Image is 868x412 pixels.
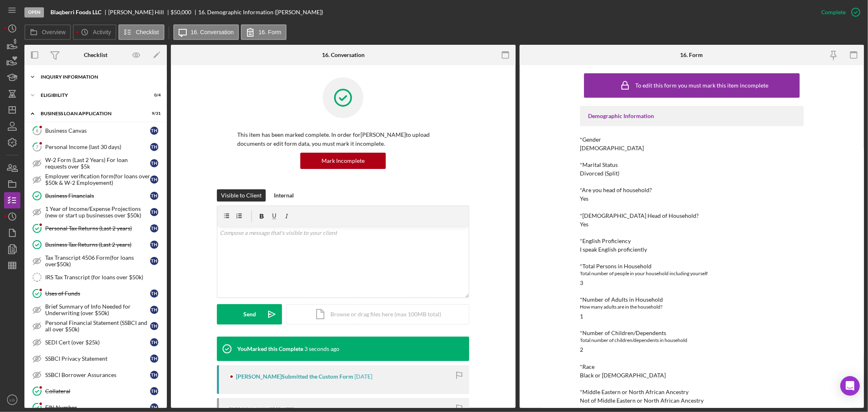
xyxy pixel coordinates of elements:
div: Personal Tax Returns (Last 2 years) [45,225,150,232]
tspan: 7 [36,144,39,149]
div: Not of Middle Eastern or North African Ancestry [580,397,704,404]
div: Checklist [84,52,107,58]
div: 0 / 4 [146,93,161,98]
div: [PERSON_NAME] Hill [108,9,171,15]
b: Blaqberri Foods LLC [50,9,101,15]
button: Mark Incomplete [300,153,386,169]
div: Internal [274,189,294,202]
div: ELIGIBILITY [41,93,140,98]
div: Business Financials [45,193,150,199]
div: *Race [580,364,804,370]
div: T H [150,355,158,363]
div: T H [150,127,158,135]
a: CollateralTH [28,383,163,399]
div: Business Canvas [45,127,150,134]
div: Tax Transcript 4506 Form(for loans over$50k) [45,254,150,267]
div: *Marital Status [580,162,804,168]
div: [PERSON_NAME] Submitted the Custom Form [236,373,353,380]
button: Activity [73,24,116,40]
a: Tax Transcript 4506 Form(for loans over$50k)TH [28,253,163,269]
div: 9 / 31 [146,111,161,116]
div: Send [243,304,256,324]
a: SSBCI Privacy StatementTH [28,351,163,367]
div: *Middle Eastern or North African Ancestry [580,389,804,395]
div: To edit this form you must mark this item incomplete [635,82,768,89]
div: Open [24,7,44,18]
div: 1 [580,313,583,320]
div: T H [150,403,158,412]
div: *Number of Adults in Household [580,296,804,303]
button: 16. Conversation [173,24,239,40]
div: Brief Summary of Info Needed for Underwriting (over $50k) [45,303,150,316]
div: T H [150,289,158,298]
div: 16. Demographic Information ([PERSON_NAME]) [198,9,323,15]
div: *English Proficiency [580,238,804,244]
a: Employer verification form(for loans over $50k & W-2 Employement)TH [28,171,163,188]
div: Open Intercom Messenger [840,376,860,396]
div: T H [150,192,158,200]
text: LG [10,398,15,402]
div: T H [150,322,158,330]
a: Uses of FundsTH [28,285,163,302]
div: T H [150,371,158,379]
button: Internal [270,189,298,202]
a: 1 Year of Income/Expense Projections (new or start up businesses over $50k)TH [28,204,163,220]
div: *[DEMOGRAPHIC_DATA] Head of Household? [580,213,804,219]
div: SSBCI Borrower Assurances [45,372,150,378]
div: BUSINESS LOAN APPLICATION [41,111,140,116]
div: Divorced (Split) [580,170,619,177]
div: Yes [580,195,588,202]
p: This item has been marked complete. In order for [PERSON_NAME] to upload documents or edit form d... [237,130,449,149]
div: Visible to Client [221,189,262,202]
span: $50,000 [171,9,192,15]
a: Business Tax Returns (Last 2 years)TH [28,237,163,253]
label: Overview [42,29,66,35]
div: W-2 Form (Last 2 Years) For loan requests over $5k [45,157,150,170]
div: Employer verification form(for loans over $50k & W-2 Employement) [45,173,150,186]
label: Checklist [136,29,159,35]
div: T H [150,241,158,249]
div: Total number of people in your household including yourself [580,270,804,278]
a: Personal Financial Statement (SSBCI and all over $50k)TH [28,318,163,334]
div: IRS Tax Transcript (for loans over $50k) [45,274,162,281]
button: Checklist [118,24,164,40]
div: Uses of Funds [45,290,150,297]
a: 6Business CanvasTH [28,123,163,139]
div: 1 Year of Income/Expense Projections (new or start up businesses over $50k) [45,206,150,219]
div: T H [150,306,158,314]
div: Complete [821,4,846,20]
div: T H [150,159,158,167]
a: W-2 Form (Last 2 Years) For loan requests over $5kTH [28,155,163,171]
a: SEDI Cert (over $25k)TH [28,334,163,351]
a: Business FinancialsTH [28,188,163,204]
div: Mark Incomplete [321,153,365,169]
div: 2 [580,346,583,353]
div: Black or [DEMOGRAPHIC_DATA] [580,372,666,379]
button: Complete [813,4,864,20]
a: IRS Tax Transcript (for loans over $50k) [28,269,163,285]
div: Personal Income (last 30 days) [45,144,150,150]
a: Brief Summary of Info Needed for Underwriting (over $50k)TH [28,302,163,318]
div: 3 [580,280,583,286]
button: LG [4,392,20,408]
div: [DEMOGRAPHIC_DATA] [580,145,644,151]
div: Collateral [45,388,150,394]
div: Personal Financial Statement (SSBCI and all over $50k) [45,320,150,333]
div: EIN Number [45,404,150,411]
div: *Gender [580,136,804,143]
div: *Number of Children/Dependents [580,330,804,336]
div: T H [150,175,158,184]
div: 16. Conversation [322,52,365,58]
div: T H [150,257,158,265]
div: T H [150,338,158,346]
tspan: 6 [36,128,39,133]
button: 16. Form [241,24,286,40]
div: INQUIRY INFORMATION [41,75,157,79]
button: Visible to Client [217,189,266,202]
div: Yes [580,221,588,228]
div: How many adults are in the household? [580,303,804,311]
div: You Marked this Complete [237,346,303,352]
button: Overview [24,24,71,40]
div: *Are you head of household? [580,187,804,193]
button: Send [217,304,282,324]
